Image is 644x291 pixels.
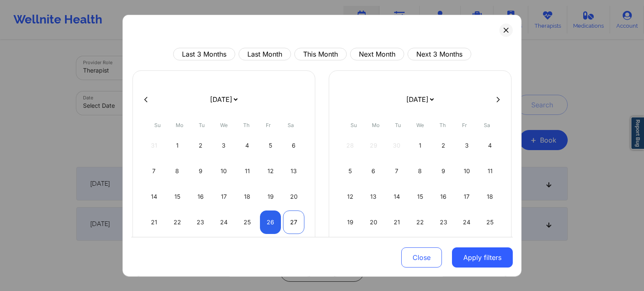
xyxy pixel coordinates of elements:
[484,122,490,128] abbr: Saturday
[190,185,211,208] div: Tue Sep 16 2025
[213,185,235,208] div: Wed Sep 17 2025
[351,122,357,128] abbr: Sunday
[190,236,211,260] div: Tue Sep 30 2025
[350,48,404,60] button: Next Month
[386,236,408,260] div: Tue Oct 28 2025
[283,210,304,234] div: Sat Sep 27 2025
[416,122,424,128] abbr: Wednesday
[260,159,281,183] div: Fri Sep 12 2025
[236,185,258,208] div: Thu Sep 18 2025
[190,134,211,157] div: Tue Sep 02 2025
[363,185,384,208] div: Mon Oct 13 2025
[479,159,501,183] div: Sat Oct 11 2025
[401,247,442,268] button: Close
[283,185,304,208] div: Sat Sep 20 2025
[372,122,379,128] abbr: Monday
[433,236,454,260] div: Thu Oct 30 2025
[283,134,304,157] div: Sat Sep 06 2025
[363,159,384,183] div: Mon Oct 06 2025
[236,134,258,157] div: Thu Sep 04 2025
[199,122,205,128] abbr: Tuesday
[386,210,408,234] div: Tue Oct 21 2025
[363,210,384,234] div: Mon Oct 20 2025
[479,185,501,208] div: Sat Oct 18 2025
[456,185,478,208] div: Fri Oct 17 2025
[176,122,183,128] abbr: Monday
[479,134,501,157] div: Sat Oct 04 2025
[167,236,188,260] div: Mon Sep 29 2025
[479,210,501,234] div: Sat Oct 25 2025
[143,236,165,260] div: Sun Sep 28 2025
[190,210,211,234] div: Tue Sep 23 2025
[288,122,294,128] abbr: Saturday
[340,185,361,208] div: Sun Oct 12 2025
[410,134,431,157] div: Wed Oct 01 2025
[294,48,347,60] button: This Month
[386,185,408,208] div: Tue Oct 14 2025
[433,134,454,157] div: Thu Oct 02 2025
[190,159,211,183] div: Tue Sep 09 2025
[143,159,165,183] div: Sun Sep 07 2025
[433,210,454,234] div: Thu Oct 23 2025
[213,159,235,183] div: Wed Sep 10 2025
[283,159,304,183] div: Sat Sep 13 2025
[167,185,188,208] div: Mon Sep 15 2025
[167,210,188,234] div: Mon Sep 22 2025
[260,134,281,157] div: Fri Sep 05 2025
[340,159,361,183] div: Sun Oct 05 2025
[410,236,431,260] div: Wed Oct 29 2025
[410,159,431,183] div: Wed Oct 08 2025
[340,210,361,234] div: Sun Oct 19 2025
[456,159,478,183] div: Fri Oct 10 2025
[239,48,291,60] button: Last Month
[456,210,478,234] div: Fri Oct 24 2025
[452,247,513,268] button: Apply filters
[408,48,471,60] button: Next 3 Months
[395,122,401,128] abbr: Tuesday
[236,159,258,183] div: Thu Sep 11 2025
[456,134,478,157] div: Fri Oct 03 2025
[266,122,271,128] abbr: Friday
[154,122,161,128] abbr: Sunday
[456,236,478,260] div: Fri Oct 31 2025
[213,210,235,234] div: Wed Sep 24 2025
[410,185,431,208] div: Wed Oct 15 2025
[167,134,188,157] div: Mon Sep 01 2025
[220,122,228,128] abbr: Wednesday
[410,210,431,234] div: Wed Oct 22 2025
[143,210,165,234] div: Sun Sep 21 2025
[363,236,384,260] div: Mon Oct 27 2025
[243,122,249,128] abbr: Thursday
[462,122,467,128] abbr: Friday
[143,185,165,208] div: Sun Sep 14 2025
[173,48,235,60] button: Last 3 Months
[213,134,235,157] div: Wed Sep 03 2025
[167,159,188,183] div: Mon Sep 08 2025
[386,159,408,183] div: Tue Oct 07 2025
[260,185,281,208] div: Fri Sep 19 2025
[439,122,446,128] abbr: Thursday
[260,210,281,234] div: Fri Sep 26 2025
[236,210,258,234] div: Thu Sep 25 2025
[433,159,454,183] div: Thu Oct 09 2025
[433,185,454,208] div: Thu Oct 16 2025
[340,236,361,260] div: Sun Oct 26 2025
